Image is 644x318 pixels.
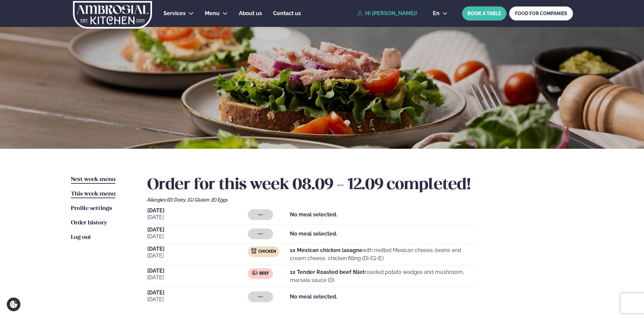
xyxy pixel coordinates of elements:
span: [DATE] [147,213,248,221]
span: [DATE] [147,246,248,252]
strong: No meal selected. [290,211,337,218]
strong: No meal selected. [290,293,337,300]
a: Next week menu [71,176,115,184]
span: Order history [71,220,107,226]
span: --- [258,294,263,299]
img: logo [72,1,153,29]
span: [DATE] [147,227,248,233]
img: beef.svg [252,270,258,276]
span: (E) Eggs [211,197,228,203]
span: en [433,11,440,16]
a: Log out [71,234,91,242]
span: About us [239,10,262,16]
a: Services [163,9,186,17]
span: Services [163,10,186,16]
span: Menu [205,10,220,16]
span: [DATE] [147,233,248,241]
a: Menu [205,9,220,17]
span: [DATE] [147,274,248,282]
span: (G) Gluten , [188,197,211,203]
a: FOOD FOR COMPANIES [509,6,573,21]
strong: 1x Mexican chicken lasagne [290,247,363,253]
button: en [427,11,453,16]
a: This week menu [71,190,115,198]
span: (D) Dairy , [167,197,188,203]
span: [DATE] [147,252,248,260]
span: This week menu [71,191,115,197]
span: Beef [259,271,269,276]
h2: Order for this week 08.09 - 12.09 completed! [147,176,573,195]
p: with melted Mexican cheese, beans and cream cheese, chicken filling (D) (G) (E) [290,246,477,262]
span: Log out [71,235,91,240]
p: roasted potato wedges and mushroom, marsala sauce (D) [290,268,477,284]
a: Cookie settings [7,297,21,311]
span: [DATE] [147,268,248,274]
strong: No meal selected. [290,231,337,237]
span: [DATE] [147,295,248,304]
span: --- [258,212,263,217]
strong: 1x Tender Roasted beef fillet [290,269,365,275]
a: Profile settings [71,205,112,213]
a: Hi [PERSON_NAME]! [357,10,417,16]
span: [DATE] [147,208,248,213]
a: About us [239,9,262,17]
img: chicken.svg [251,248,257,254]
a: Contact us [273,9,301,17]
button: BOOK A TABLE [462,6,506,21]
span: Profile settings [71,206,112,211]
span: Chicken [258,249,276,254]
span: Contact us [273,10,301,16]
div: Allergies: [147,197,573,203]
span: --- [258,231,263,237]
span: [DATE] [147,290,248,295]
a: Order history [71,219,107,227]
span: Next week menu [71,177,115,182]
